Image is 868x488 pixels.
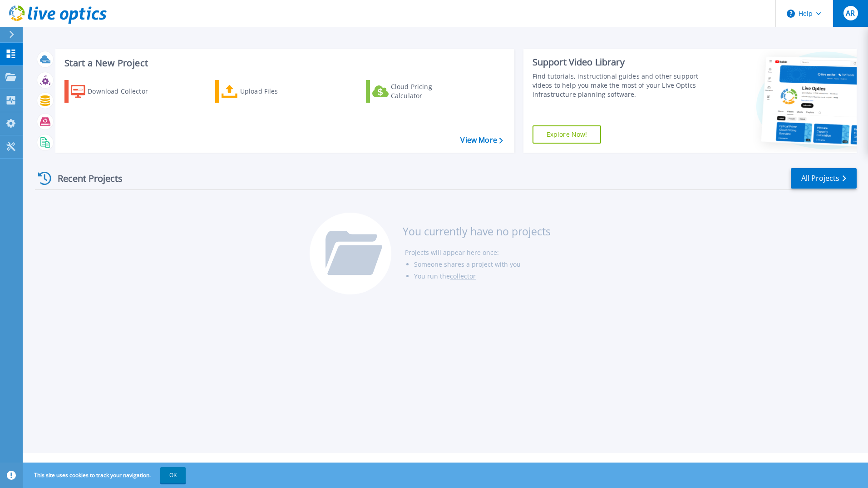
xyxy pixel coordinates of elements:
[240,82,313,100] div: Upload Files
[35,167,135,189] div: Recent Projects
[414,259,551,270] li: Someone shares a project with you
[460,136,503,144] a: View More
[88,82,160,100] div: Download Collector
[366,80,467,103] a: Cloud Pricing Calculator
[450,272,476,280] a: collector
[414,270,551,282] li: You run the
[64,58,503,68] h3: Start a New Project
[533,125,602,144] a: Explore Now!
[215,80,316,103] a: Upload Files
[791,168,857,189] a: All Projects
[25,467,186,483] span: This site uses cookies to track your navigation.
[160,467,186,483] button: OK
[533,72,702,99] div: Find tutorials, instructional guides and other support videos to help you make the most of your L...
[405,247,551,259] li: Projects will appear here once:
[533,56,702,68] div: Support Video Library
[391,82,464,100] div: Cloud Pricing Calculator
[64,80,166,103] a: Download Collector
[403,226,551,236] h3: You currently have no projects
[846,10,855,17] span: AR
